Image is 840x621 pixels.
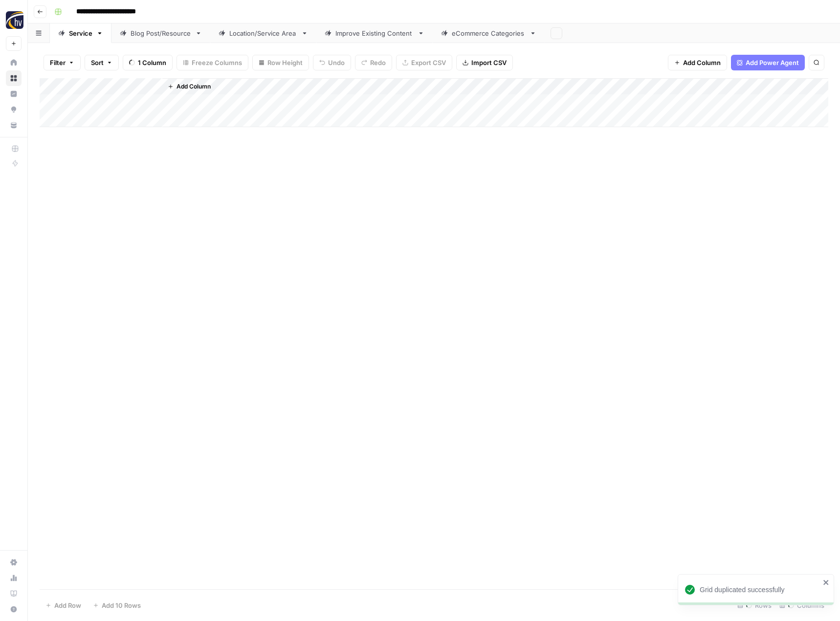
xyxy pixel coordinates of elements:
[411,58,446,67] span: Export CSV
[85,55,119,70] button: Sort
[6,570,22,586] a: Usage
[69,28,92,38] div: Service
[683,58,721,67] span: Add Column
[6,586,22,601] a: Learning Hub
[6,102,22,117] a: Opportunities
[6,601,22,617] button: Help + Support
[177,55,248,70] button: Freeze Columns
[40,598,87,613] button: Add Row
[6,554,22,570] a: Settings
[6,86,22,102] a: Insights
[313,55,351,70] button: Undo
[267,58,303,67] span: Row Height
[91,58,104,67] span: Sort
[50,58,66,67] span: Filter
[746,58,799,67] span: Add Power Agent
[471,58,507,67] span: Import CSV
[823,578,830,586] button: close
[700,585,820,595] div: Grid duplicated successfully
[177,82,211,91] span: Add Column
[6,11,23,29] img: HigherVisibility Logo
[355,55,392,70] button: Redo
[252,55,309,70] button: Row Height
[335,28,414,38] div: Improve Existing Content
[731,55,805,70] button: Add Power Agent
[50,23,111,43] a: Service
[396,55,452,70] button: Export CSV
[433,23,545,43] a: eCommerce Categories
[370,58,386,67] span: Redo
[123,55,173,70] button: 1 Column
[210,23,316,43] a: Location/Service Area
[456,55,513,70] button: Import CSV
[6,55,22,70] a: Home
[668,55,727,70] button: Add Column
[131,28,191,38] div: Blog Post/Resource
[192,58,242,67] span: Freeze Columns
[452,28,526,38] div: eCommerce Categories
[164,80,215,93] button: Add Column
[229,28,297,38] div: Location/Service Area
[138,58,166,67] span: 1 Column
[6,8,22,32] button: Workspace: HigherVisibility
[733,598,775,613] div: Rows
[316,23,433,43] a: Improve Existing Content
[6,117,22,133] a: Your Data
[44,55,81,70] button: Filter
[328,58,345,67] span: Undo
[775,598,828,613] div: Columns
[87,598,147,613] button: Add 10 Rows
[111,23,210,43] a: Blog Post/Resource
[102,600,141,610] span: Add 10 Rows
[6,70,22,86] a: Browse
[54,600,81,610] span: Add Row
